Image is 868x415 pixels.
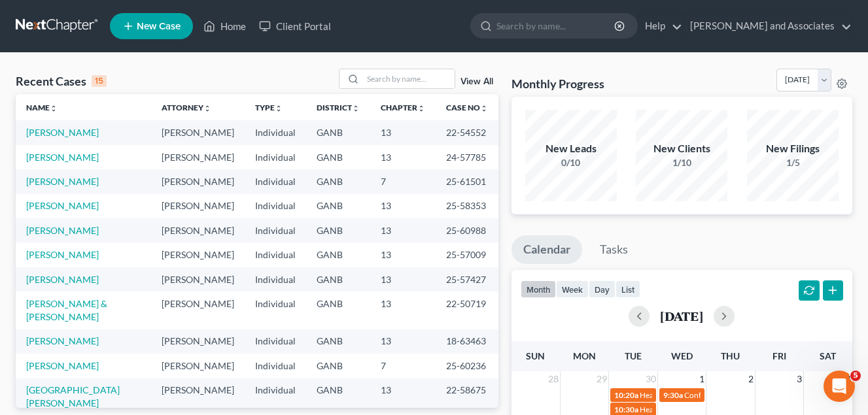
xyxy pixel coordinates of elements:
[26,274,99,285] a: [PERSON_NAME]
[245,329,306,354] td: Individual
[151,242,245,267] td: [PERSON_NAME]
[92,75,107,87] div: 15
[640,405,742,414] span: Hearing for [PERSON_NAME]
[636,141,727,156] div: New Clients
[370,291,436,329] td: 13
[588,235,640,264] a: Tasks
[436,218,498,242] td: 25-60988
[480,105,488,112] i: unfold_more
[306,120,370,144] td: GANB
[306,354,370,378] td: GANB
[436,329,498,354] td: 18-63463
[721,350,740,361] span: Thu
[26,360,99,371] a: [PERSON_NAME]
[26,225,99,236] a: [PERSON_NAME]
[245,120,306,144] td: Individual
[370,267,436,291] td: 13
[26,127,99,138] a: [PERSON_NAME]
[747,141,839,156] div: New Filings
[512,235,582,264] a: Calendar
[381,103,425,112] a: Chapterunfold_more
[162,103,211,112] a: Attorneyunfold_more
[614,405,638,414] span: 10:30a
[370,169,436,193] td: 7
[824,371,855,402] iframe: Intercom live chat
[245,242,306,267] td: Individual
[252,14,338,38] a: Client Portal
[370,218,436,242] td: 13
[625,350,642,361] span: Tue
[747,371,755,387] span: 2
[773,350,786,361] span: Fri
[460,77,493,86] a: View All
[26,335,99,346] a: [PERSON_NAME]
[151,194,245,218] td: [PERSON_NAME]
[151,145,245,169] td: [PERSON_NAME]
[151,354,245,378] td: [PERSON_NAME]
[436,354,498,378] td: 25-60236
[26,176,99,187] a: [PERSON_NAME]
[526,350,545,361] span: Sun
[306,169,370,193] td: GANB
[306,242,370,267] td: GANB
[614,390,638,400] span: 10:20a
[496,14,616,38] input: Search by name...
[820,350,836,361] span: Sat
[436,169,498,193] td: 25-61501
[26,152,99,163] a: [PERSON_NAME]
[525,141,617,156] div: New Leads
[638,14,682,38] a: Help
[370,242,436,267] td: 13
[573,350,596,361] span: Mon
[595,371,608,387] span: 29
[151,329,245,354] td: [PERSON_NAME]
[556,280,589,298] button: week
[197,14,252,38] a: Home
[255,103,283,112] a: Typeunfold_more
[245,169,306,193] td: Individual
[16,73,107,89] div: Recent Cases
[525,156,617,169] div: 0/10
[306,267,370,291] td: GANB
[370,145,436,169] td: 13
[636,156,727,169] div: 1/10
[203,105,211,112] i: unfold_more
[26,249,99,260] a: [PERSON_NAME]
[446,103,488,112] a: Case Nounfold_more
[50,105,58,112] i: unfold_more
[436,267,498,291] td: 25-57427
[436,291,498,329] td: 22-50719
[151,291,245,329] td: [PERSON_NAME]
[795,371,803,387] span: 3
[245,145,306,169] td: Individual
[245,218,306,242] td: Individual
[137,22,181,31] span: New Case
[370,329,436,354] td: 13
[151,120,245,144] td: [PERSON_NAME]
[306,145,370,169] td: GANB
[245,291,306,329] td: Individual
[363,69,455,88] input: Search by name...
[370,354,436,378] td: 7
[317,103,360,112] a: Districtunfold_more
[684,14,852,38] a: [PERSON_NAME] and Associates
[436,120,498,144] td: 22-54552
[521,280,556,298] button: month
[684,390,834,400] span: Confirmation Hearing for [PERSON_NAME]
[26,384,120,408] a: [GEOGRAPHIC_DATA][PERSON_NAME]
[26,103,58,112] a: Nameunfold_more
[417,105,425,112] i: unfold_more
[436,145,498,169] td: 24-57785
[671,350,693,361] span: Wed
[306,291,370,329] td: GANB
[306,218,370,242] td: GANB
[698,371,706,387] span: 1
[151,218,245,242] td: [PERSON_NAME]
[663,390,683,400] span: 9:30a
[26,200,99,211] a: [PERSON_NAME]
[747,156,839,169] div: 1/5
[245,194,306,218] td: Individual
[436,194,498,218] td: 25-58353
[589,280,616,298] button: day
[644,371,657,387] span: 30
